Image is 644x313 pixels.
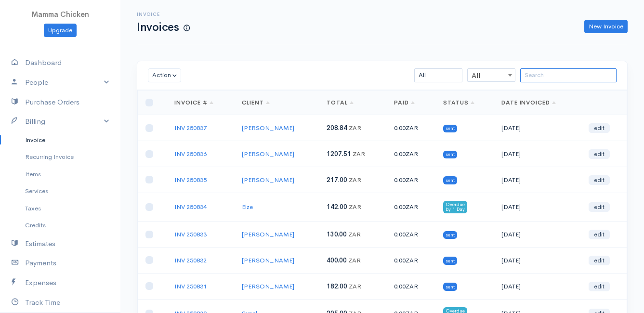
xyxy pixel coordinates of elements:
[386,222,435,248] td: 0.00
[386,248,435,274] td: 0.00
[148,68,181,82] button: Action
[443,283,457,290] span: sent
[242,256,294,264] a: [PERSON_NAME]
[443,176,457,184] span: sent
[242,124,294,132] a: [PERSON_NAME]
[406,203,418,211] span: ZAR
[242,203,253,211] a: Elze
[584,20,628,34] a: New Invoice
[242,176,294,184] a: [PERSON_NAME]
[353,150,365,158] span: ZAR
[520,68,617,82] input: Search
[589,123,610,133] a: edit
[242,230,294,238] a: [PERSON_NAME]
[327,230,347,238] span: 130.00
[443,201,467,213] span: Overdue by 1 Day
[327,124,347,132] span: 208.84
[386,273,435,299] td: 0.00
[406,256,418,264] span: ZAR
[174,99,213,106] a: Invoice #
[443,231,457,239] span: sent
[494,222,581,248] td: [DATE]
[349,282,361,290] span: ZAR
[349,124,361,132] span: ZAR
[44,24,77,38] a: Upgrade
[327,150,351,158] span: 1207.51
[137,21,190,33] h1: Invoices
[443,125,457,132] span: sent
[589,202,610,212] a: edit
[494,115,581,141] td: [DATE]
[467,68,515,82] span: All
[174,282,207,290] a: INV 250831
[349,203,361,211] span: ZAR
[348,230,361,238] span: ZAR
[589,149,610,159] a: edit
[501,99,556,106] a: Date Invoiced
[184,24,190,32] span: How to create your first Invoice?
[589,230,610,239] a: edit
[494,273,581,299] td: [DATE]
[443,99,474,106] a: Status
[242,282,294,290] a: [PERSON_NAME]
[394,99,415,106] a: Paid
[494,141,581,167] td: [DATE]
[468,69,515,82] span: All
[386,115,435,141] td: 0.00
[443,257,457,264] span: sent
[406,176,418,184] span: ZAR
[327,99,354,106] a: Total
[494,248,581,274] td: [DATE]
[174,150,207,158] a: INV 250836
[349,176,361,184] span: ZAR
[494,193,581,221] td: [DATE]
[174,256,207,264] a: INV 250832
[137,12,190,17] h6: Invoice
[589,282,610,291] a: edit
[174,230,207,238] a: INV 250833
[406,230,418,238] span: ZAR
[31,10,89,19] span: Mamma Chicken
[406,282,418,290] span: ZAR
[174,124,207,132] a: INV 250837
[589,256,610,265] a: edit
[406,150,418,158] span: ZAR
[174,203,207,211] a: INV 250834
[174,176,207,184] a: INV 250835
[242,99,270,106] a: Client
[386,141,435,167] td: 0.00
[327,176,347,184] span: 217.00
[443,151,457,158] span: sent
[327,203,347,211] span: 142.00
[406,124,418,132] span: ZAR
[494,167,581,193] td: [DATE]
[348,256,361,264] span: ZAR
[589,175,610,185] a: edit
[327,282,347,290] span: 182.00
[327,256,347,264] span: 400.00
[242,150,294,158] a: [PERSON_NAME]
[386,167,435,193] td: 0.00
[386,193,435,221] td: 0.00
